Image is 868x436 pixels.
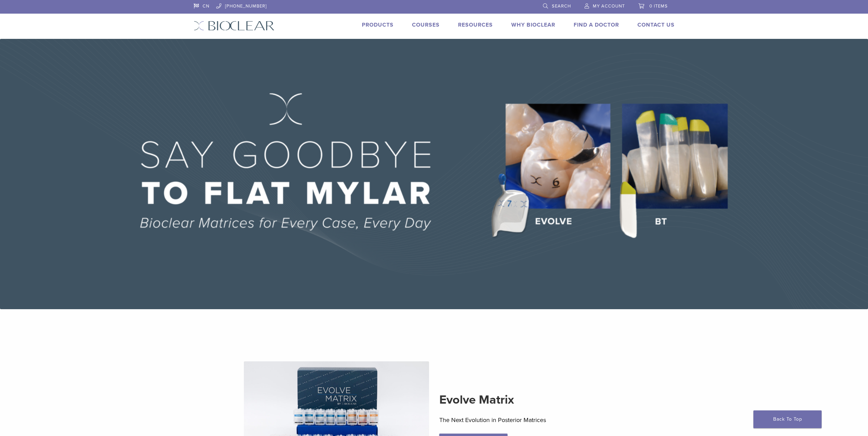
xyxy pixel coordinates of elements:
span: Search [552,3,571,9]
a: Products [362,21,394,28]
img: Bioclear [194,21,275,31]
a: Courses [412,21,440,28]
a: Why Bioclear [511,21,555,28]
span: 0 items [649,3,668,9]
a: Back To Top [753,410,822,428]
p: The Next Evolution in Posterior Matrices [439,415,624,425]
a: Contact Us [637,21,675,28]
h2: Evolve Matrix [439,392,624,408]
span: My Account [593,3,625,9]
a: Find A Doctor [574,21,619,28]
a: Resources [458,21,493,28]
